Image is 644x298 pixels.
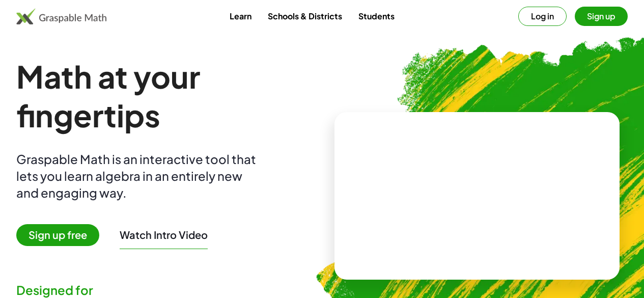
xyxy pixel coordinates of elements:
[221,7,260,25] a: Learn
[518,7,567,26] button: Log in
[350,7,403,25] a: Students
[401,157,553,234] video: What is this? This is dynamic math notation. Dynamic math notation plays a central role in how Gr...
[120,228,208,241] button: Watch Intro Video
[16,151,261,201] div: Graspable Math is an interactive tool that lets you learn algebra in an entirely new and engaging...
[16,57,318,134] h1: Math at your fingertips
[260,7,350,25] a: Schools & Districts
[575,7,628,26] button: Sign up
[16,224,99,246] span: Sign up free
